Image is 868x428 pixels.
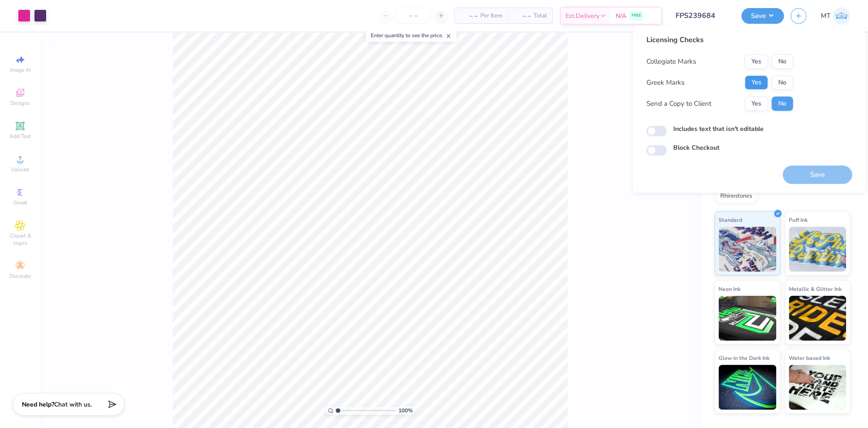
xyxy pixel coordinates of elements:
img: Glow in the Dark Ink [718,365,776,410]
span: Metallic & Glitter Ink [789,284,842,294]
span: Decorate [9,272,31,280]
button: Yes [744,75,768,90]
img: Michelle Tapire [833,7,850,25]
div: Enter quantity to see the price. [366,29,457,42]
span: Standard [718,215,742,225]
img: Standard [718,227,776,272]
input: – – [396,8,431,24]
span: Neon Ink [718,284,740,294]
span: Glow in the Dark Ink [718,353,770,363]
button: Yes [744,54,768,69]
span: FREE [632,13,641,19]
span: Designs [10,99,30,107]
div: Collegiate Marks [646,56,696,67]
span: – – [460,11,478,21]
input: Untitled Design [669,7,735,25]
div: Greek Marks [646,78,684,88]
div: Licensing Checks [646,35,793,45]
button: Save [741,8,784,24]
span: N/A [616,11,626,21]
span: MT [821,11,830,21]
span: Water based Ink [789,353,830,363]
span: Upload [11,166,29,173]
img: Water based Ink [789,365,847,410]
label: Block Checkout [673,143,719,153]
span: Clipart & logos [4,232,36,246]
img: Metallic & Glitter Ink [789,296,847,341]
button: Yes [744,96,768,111]
strong: Need help? [22,400,54,409]
button: No [771,54,793,69]
span: Est. Delivery [565,11,599,21]
span: Total [534,11,547,21]
span: Add Text [9,133,31,140]
span: Greek [13,199,27,206]
span: 100 % [398,406,413,415]
img: Neon Ink [718,296,776,341]
div: Rhinestones [714,190,758,203]
label: Includes text that isn't editable [673,124,763,134]
span: Image AI [10,66,31,73]
span: Chat with us. [54,400,92,409]
a: MT [821,7,850,25]
span: Per Item [480,11,502,21]
span: – – [513,11,531,21]
button: No [771,75,793,90]
img: Puff Ink [789,227,847,272]
span: Puff Ink [789,215,808,225]
button: No [771,96,793,111]
div: Send a Copy to Client [646,99,711,109]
